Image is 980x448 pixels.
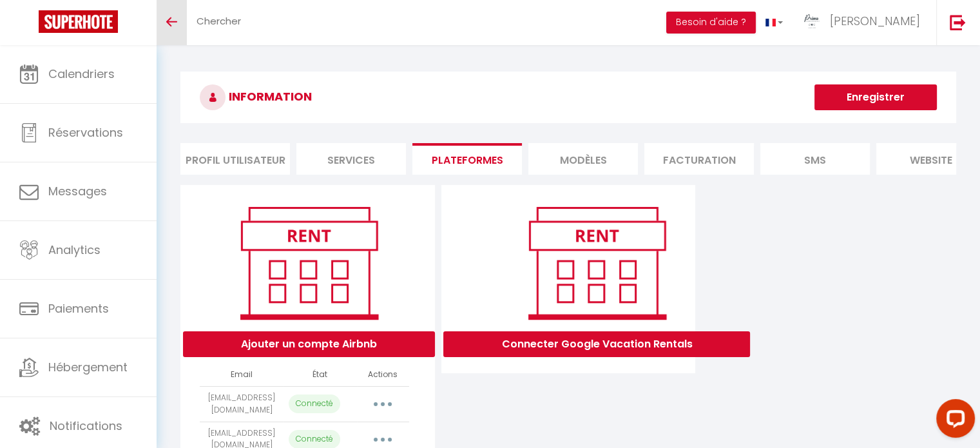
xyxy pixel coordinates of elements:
span: Chercher [197,14,241,28]
span: Paiements [48,300,109,317]
p: Connecté [289,394,340,413]
iframe: LiveChat chat widget [926,394,980,448]
span: Notifications [50,418,122,434]
th: Email [200,364,283,386]
span: [PERSON_NAME] [830,13,920,29]
button: Enregistrer [814,84,937,110]
button: Besoin d'aide ? [666,12,756,34]
span: Messages [48,183,107,199]
span: Analytics [48,242,101,258]
li: Profil Utilisateur [180,143,290,175]
li: Plateformes [412,143,522,175]
th: État [283,364,357,386]
span: Hébergement [48,359,128,375]
button: Ajouter un compte Airbnb [183,331,435,357]
h3: INFORMATION [180,72,956,123]
button: Connecter Google Vacation Rentals [443,331,750,357]
span: Calendriers [48,66,115,82]
li: SMS [760,143,870,175]
img: rent.png [515,201,679,325]
li: Services [296,143,406,175]
th: Actions [357,364,409,386]
span: Réservations [48,124,123,141]
li: MODÈLES [528,143,638,175]
img: Super Booking [39,10,118,33]
li: Facturation [644,143,754,175]
img: rent.png [227,201,391,325]
td: [EMAIL_ADDRESS][DOMAIN_NAME] [200,386,283,422]
img: ... [802,12,821,31]
img: logout [950,14,966,30]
